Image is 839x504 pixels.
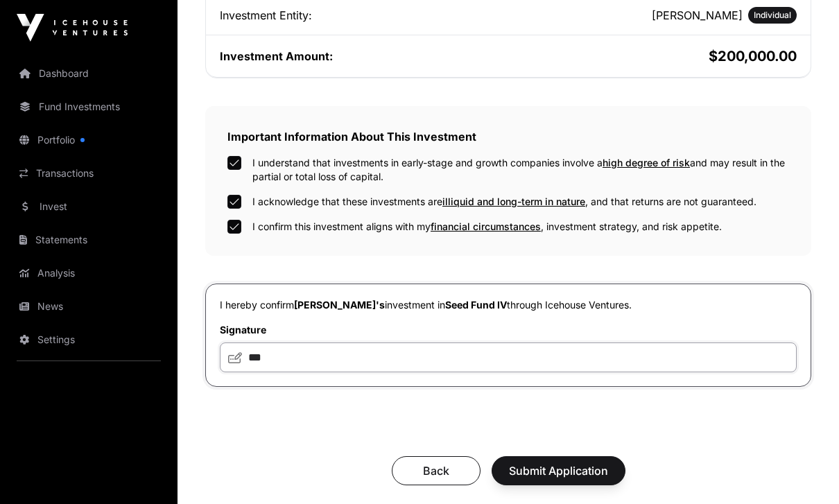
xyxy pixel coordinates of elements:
[652,7,743,24] h2: [PERSON_NAME]
[770,437,839,504] iframe: Chat Widget
[509,462,608,479] span: Submit Application
[409,462,463,479] span: Back
[252,156,789,184] label: I understand that investments in early-stage and growth companies involve a and may result in the...
[294,299,385,311] span: [PERSON_NAME]'s
[11,191,166,222] a: Invest
[431,220,541,232] span: financial circumstances
[11,258,166,288] a: Analysis
[11,324,166,355] a: Settings
[11,92,166,122] a: Fund Investments
[603,157,690,168] span: high degree of risk
[17,14,128,42] img: Icehouse Ventures Logo
[445,299,507,311] span: Seed Fund IV
[392,456,481,485] button: Back
[511,46,797,66] h2: $200,000.00
[442,195,585,207] span: illiquid and long-term in nature
[220,49,333,63] span: Investment Amount:
[11,58,166,89] a: Dashboard
[227,128,789,145] h2: Important Information About This Investment
[11,225,166,255] a: Statements
[11,125,166,155] a: Portfolio
[220,298,797,312] p: I hereby confirm investment in through Icehouse Ventures.
[252,195,756,209] label: I acknowledge that these investments are , and that returns are not guaranteed.
[252,220,722,234] label: I confirm this investment aligns with my , investment strategy, and risk appetite.
[11,291,166,322] a: News
[11,158,166,189] a: Transactions
[492,456,625,485] button: Submit Application
[220,7,505,24] div: Investment Entity:
[220,323,797,337] label: Signature
[754,10,791,21] span: Individual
